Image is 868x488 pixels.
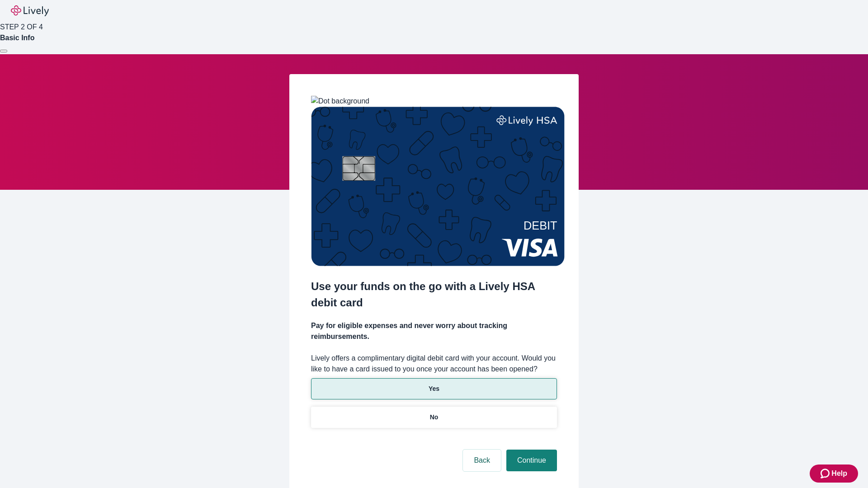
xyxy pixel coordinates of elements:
[821,468,831,479] svg: Zendesk support icon
[11,5,49,16] img: Lively
[311,96,369,107] img: Dot background
[311,378,557,399] button: Yes
[311,407,557,428] button: No
[810,465,858,483] button: Zendesk support iconHelp
[831,468,847,479] span: Help
[311,353,557,375] label: Lively offers a complimentary digital debit card with your account. Would you like to have a card...
[463,450,501,471] button: Back
[311,278,557,311] h2: Use your funds on the go with a Lively HSA debit card
[311,107,565,266] img: Debit card
[506,450,557,471] button: Continue
[430,413,439,422] p: No
[311,320,557,342] h4: Pay for eligible expenses and never worry about tracking reimbursements.
[429,384,439,394] p: Yes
